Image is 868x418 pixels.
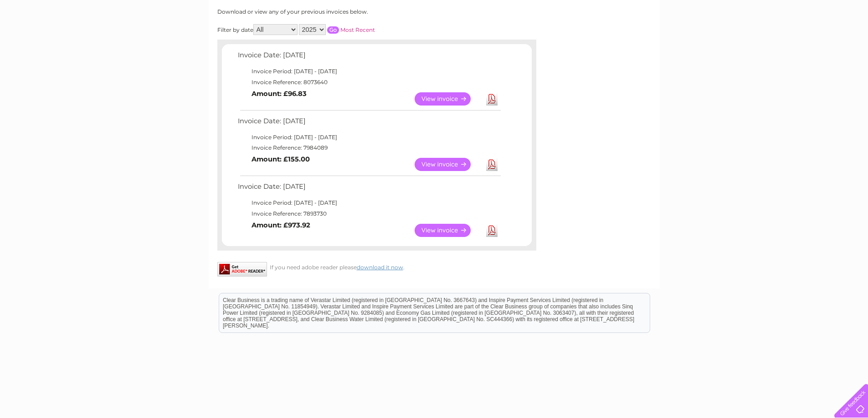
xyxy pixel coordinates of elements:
[415,224,482,237] a: View
[252,90,307,98] b: Amount: £96.83
[236,208,502,219] td: Invoice Reference: 7893730
[217,9,457,15] div: Download or view any of your previous invoices below.
[236,49,502,66] td: Invoice Date: [DATE]
[415,92,482,106] a: View
[236,66,502,77] td: Invoice Period: [DATE] - [DATE]
[486,158,498,171] a: Download
[252,221,310,229] b: Amount: £973.92
[708,39,725,45] a: Water
[486,92,498,106] a: Download
[756,39,783,45] a: Telecoms
[357,264,403,271] a: download it now
[236,77,502,88] td: Invoice Reference: 8073640
[730,39,750,45] a: Energy
[236,142,502,153] td: Invoice Reference: 7984089
[252,155,310,163] b: Amount: £155.00
[340,26,375,33] a: Most Recent
[236,197,502,208] td: Invoice Period: [DATE] - [DATE]
[236,181,502,197] td: Invoice Date: [DATE]
[236,115,502,132] td: Invoice Date: [DATE]
[415,158,482,171] a: View
[807,39,830,45] a: Contact
[217,24,457,35] div: Filter by date
[838,39,859,45] a: Log out
[486,224,498,237] a: Download
[236,132,502,143] td: Invoice Period: [DATE] - [DATE]
[789,39,802,45] a: Blog
[217,262,536,271] div: If you need adobe reader please .
[696,5,759,16] a: 0333 014 3131
[31,24,77,51] img: logo.png
[219,5,650,44] div: Clear Business is a trading name of Verastar Limited (registered in [GEOGRAPHIC_DATA] No. 3667643...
